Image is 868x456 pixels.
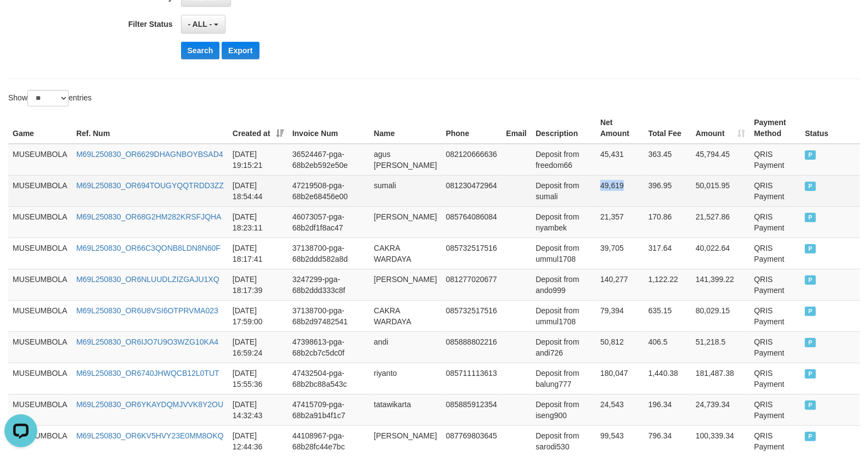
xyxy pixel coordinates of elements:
td: MUSEUMBOLA [8,300,72,331]
span: PAID [805,182,816,191]
a: M69L250830_OR6IJO7U9O3WZG10KA4 [76,337,218,346]
td: 081277020677 [442,269,502,300]
td: [PERSON_NAME] [369,269,441,300]
td: 085764086084 [442,206,502,238]
td: MUSEUMBOLA [8,394,72,425]
td: QRIS Payment [749,206,801,238]
td: 49,619 [596,175,644,206]
td: 50,015.95 [691,175,750,206]
td: CAKRA WARDAYA [369,300,441,331]
td: QRIS Payment [749,175,801,206]
td: 196.34 [644,394,691,425]
td: 363.45 [644,144,691,176]
td: [DATE] 18:23:11 [228,206,288,238]
td: 80,029.15 [691,300,750,331]
a: M69L250830_OR6629DHAGNBOYBSAD4 [76,150,223,159]
td: Deposit from ummul1708 [531,300,596,331]
th: Description [531,112,596,144]
td: 140,277 [596,269,644,300]
td: 141,399.22 [691,269,750,300]
span: PAID [805,150,816,160]
td: [DATE] 18:54:44 [228,175,288,206]
td: 181,487.38 [691,363,750,394]
th: Net Amount [596,112,644,144]
td: 085732517516 [442,238,502,269]
td: 79,394 [596,300,644,331]
a: M69L250830_OR6U8VSI6OTPRVMA023 [76,306,218,315]
a: M69L250830_OR66C3QONB8LDN8N60F [76,244,221,252]
td: Deposit from ando999 [531,269,596,300]
button: Export [222,42,259,59]
td: 24,543 [596,394,644,425]
th: Ref. Num [72,112,228,144]
td: 39,705 [596,238,644,269]
td: 37138700-pga-68b2ddd582a8d [288,238,370,269]
td: 085885912354 [442,394,502,425]
a: M69L250830_OR694TOUGYQQTRDD3ZZ [76,181,224,190]
td: 45,794.45 [691,144,750,176]
td: QRIS Payment [749,269,801,300]
td: MUSEUMBOLA [8,331,72,363]
th: Total Fee [644,112,691,144]
td: 46073057-pga-68b2df1f8ac47 [288,206,370,238]
td: CAKRA WARDAYA [369,238,441,269]
td: MUSEUMBOLA [8,144,72,176]
td: Deposit from sumali [531,175,596,206]
td: 635.15 [644,300,691,331]
td: [DATE] 16:59:24 [228,331,288,363]
td: QRIS Payment [749,300,801,331]
th: Phone [442,112,502,144]
td: 085732517516 [442,300,502,331]
td: 406.5 [644,331,691,363]
th: Game [8,112,72,144]
span: PAID [805,432,816,441]
span: PAID [805,369,816,379]
td: [DATE] 15:55:36 [228,363,288,394]
label: Show entries [8,90,92,106]
td: 180,047 [596,363,644,394]
td: MUSEUMBOLA [8,269,72,300]
td: QRIS Payment [749,331,801,363]
td: Deposit from freedom66 [531,144,596,176]
td: tatawikarta [369,394,441,425]
td: [DATE] 14:32:43 [228,394,288,425]
td: 36524467-pga-68b2eb592e50e [288,144,370,176]
td: 085888802216 [442,331,502,363]
td: 081230472964 [442,175,502,206]
td: 51,218.5 [691,331,750,363]
td: [DATE] 18:17:41 [228,238,288,269]
td: andi [369,331,441,363]
td: QRIS Payment [749,363,801,394]
a: M69L250830_OR68G2HM282KRSFJQHA [76,212,222,221]
span: PAID [805,338,816,347]
td: 170.86 [644,206,691,238]
td: 47415709-pga-68b2a91b4f1c7 [288,394,370,425]
td: sumali [369,175,441,206]
td: 1,122.22 [644,269,691,300]
td: riyanto [369,363,441,394]
td: 085711113613 [442,363,502,394]
td: 21,357 [596,206,644,238]
select: Showentries [27,90,69,106]
td: 47432504-pga-68b2bc88a543c [288,363,370,394]
td: 1,440.38 [644,363,691,394]
span: PAID [805,307,816,316]
td: MUSEUMBOLA [8,363,72,394]
td: 37138700-pga-68b2d97482541 [288,300,370,331]
th: Invoice Num [288,112,370,144]
th: Amount: activate to sort column ascending [691,112,750,144]
td: agus [PERSON_NAME] [369,144,441,176]
td: MUSEUMBOLA [8,175,72,206]
th: Name [369,112,441,144]
a: M69L250830_OR6YKAYDQMJVVK8Y2OU [76,400,223,409]
span: PAID [805,275,816,285]
button: Open LiveChat chat widget [4,4,37,37]
th: Created at: activate to sort column ascending [228,112,288,144]
td: [DATE] 19:15:21 [228,144,288,176]
td: 082120666636 [442,144,502,176]
td: [PERSON_NAME] [369,206,441,238]
td: Deposit from iseng900 [531,394,596,425]
button: Search [181,42,220,59]
td: [DATE] 18:17:39 [228,269,288,300]
td: 21,527.86 [691,206,750,238]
